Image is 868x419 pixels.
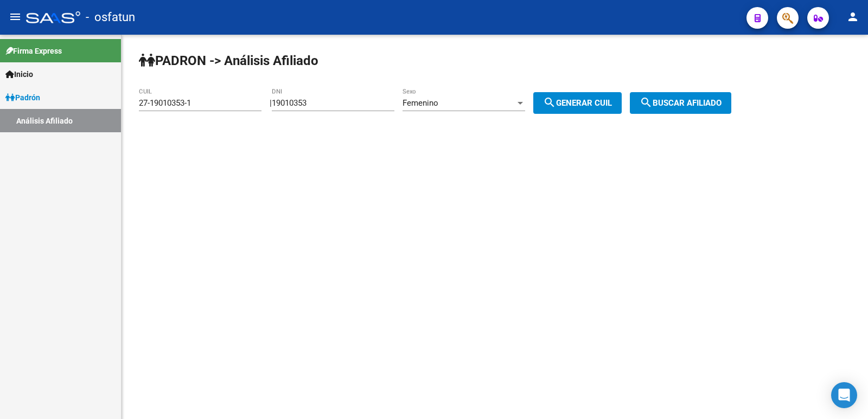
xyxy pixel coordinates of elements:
button: Buscar afiliado [630,92,731,114]
strong: PADRON -> Análisis Afiliado [139,53,318,68]
mat-icon: person [846,10,859,23]
span: Padrón [5,92,40,104]
span: Femenino [403,98,438,108]
span: Buscar afiliado [640,98,722,108]
mat-icon: search [543,96,556,109]
span: Generar CUIL [543,98,612,108]
span: Inicio [5,68,33,80]
div: | [270,98,630,108]
span: - osfatun [86,5,135,29]
mat-icon: search [640,96,653,109]
mat-icon: menu [9,10,22,23]
button: Generar CUIL [533,92,622,114]
div: Open Intercom Messenger [831,382,857,408]
span: Firma Express [5,45,62,57]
